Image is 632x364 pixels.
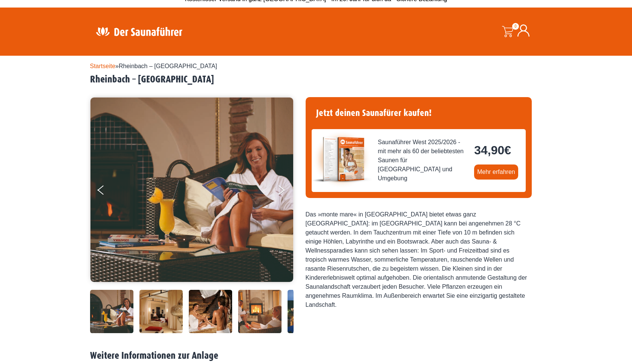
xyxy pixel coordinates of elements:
div: Das »monte mare« in [GEOGRAPHIC_DATA] bietet etwas ganz [GEOGRAPHIC_DATA]: im [GEOGRAPHIC_DATA] k... [306,210,532,309]
span: 0 [512,23,519,30]
a: Mehr erfahren [474,164,518,180]
bdi: 34,90 [474,143,511,157]
span: € [504,143,511,157]
h4: Jetzt deinen Saunafürer kaufen! [312,103,526,123]
button: Previous [98,182,116,201]
h2: Rheinbach – [GEOGRAPHIC_DATA] [90,74,542,85]
a: Startseite [90,63,116,69]
span: Saunaführer West 2025/2026 - mit mehr als 60 der beliebtesten Saunen für [GEOGRAPHIC_DATA] und Um... [378,138,468,183]
span: Rheinbach – [GEOGRAPHIC_DATA] [119,63,217,69]
h2: Weitere Informationen zur Anlage [90,350,542,362]
span: » [90,63,217,69]
img: der-saunafuehrer-2025-west.jpg [312,129,372,189]
button: Next [277,182,296,201]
